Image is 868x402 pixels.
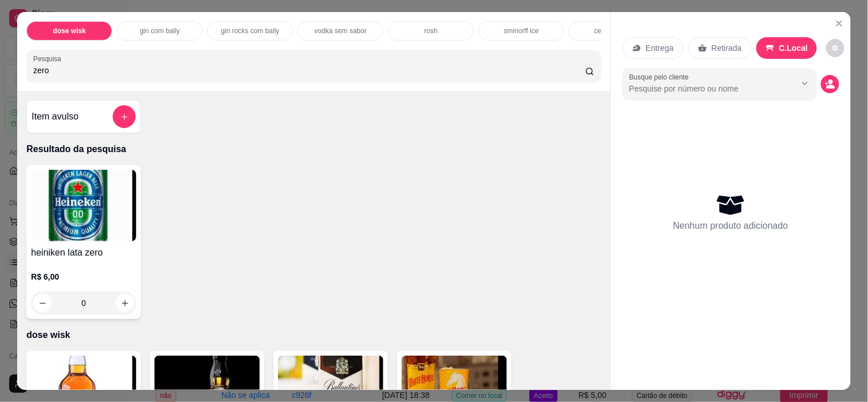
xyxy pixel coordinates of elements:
[33,65,585,76] input: Pesquisa
[26,328,601,342] p: dose wisk
[33,54,65,63] label: Pesquisa
[33,294,51,312] button: decrease-product-quantity
[796,74,814,93] button: Show suggestions
[673,219,788,233] p: Nenhum produto adicionado
[425,26,438,35] p: rosh
[504,26,539,35] p: sminorff ice
[646,42,674,54] p: Entrega
[113,105,136,128] button: add-separate-item
[31,170,136,241] img: product-image
[53,26,86,35] p: dose wisk
[221,26,279,35] p: gin rocks com bally
[31,271,136,282] p: R$ 6,00
[779,42,808,54] p: C.Local
[830,14,849,33] button: Close
[594,26,629,35] p: cerveja lata
[26,142,601,156] p: Resultado da pesquisa
[629,72,693,82] label: Busque pelo cliente
[712,42,742,54] p: Retirada
[821,75,839,93] button: decrease-product-quantity
[31,110,78,124] h4: Item avulso
[629,83,778,94] input: Busque pelo cliente
[140,26,180,35] p: gin com bally
[826,39,845,57] button: decrease-product-quantity
[31,246,136,260] h4: heiniken lata zero
[315,26,367,35] p: vodka sem sabor
[116,294,134,312] button: increase-product-quantity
